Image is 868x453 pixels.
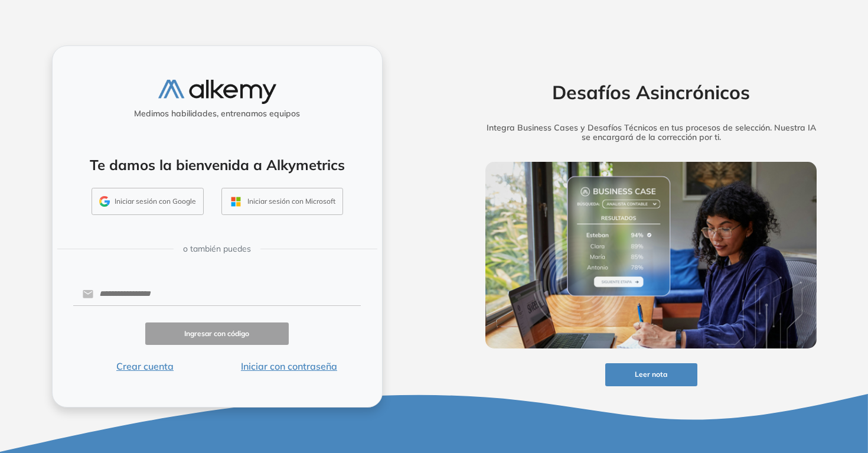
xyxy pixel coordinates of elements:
h5: Medimos habilidades, entrenamos equipos [57,109,377,119]
button: Ingresar con código [145,322,289,346]
img: img-more-info [485,162,817,348]
img: logo-alkemy [158,80,276,104]
iframe: Chat Widget [655,316,868,453]
img: OUTLOOK_ICON [229,195,243,208]
button: Leer nota [605,363,697,386]
h5: Integra Business Cases y Desafíos Técnicos en tus procesos de selección. Nuestra IA se encargará ... [467,123,836,143]
button: Crear cuenta [73,359,217,373]
span: o también puedes [183,243,251,255]
img: GMAIL_ICON [99,196,110,207]
button: Iniciar sesión con Google [92,188,204,215]
div: Widget de chat [655,316,868,453]
h2: Desafíos Asincrónicos [467,81,836,103]
button: Iniciar sesión con Microsoft [221,188,343,215]
h4: Te damos la bienvenida a Alkymetrics [68,157,367,174]
button: Iniciar con contraseña [217,359,361,373]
